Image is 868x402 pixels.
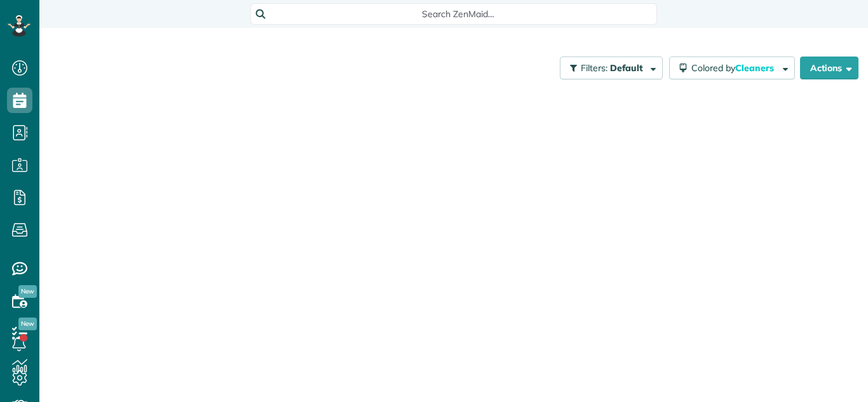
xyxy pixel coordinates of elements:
[18,318,37,330] span: New
[610,62,644,74] span: Default
[553,57,663,79] a: Filters: Default
[560,57,663,79] button: Filters: Default
[691,62,778,74] span: Colored by
[669,57,795,79] button: Colored byCleaners
[800,57,858,79] button: Actions
[735,62,776,74] span: Cleaners
[18,285,37,298] span: New
[581,62,607,74] span: Filters:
